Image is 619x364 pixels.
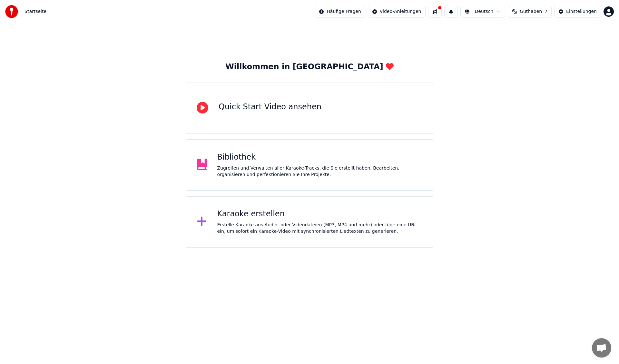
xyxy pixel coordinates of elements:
button: Guthaben7 [508,6,552,17]
button: Video-Anleitungen [368,6,426,17]
div: Bibliothek [217,152,423,162]
button: Einstellungen [554,6,601,17]
div: Karaoke erstellen [217,209,423,219]
div: Erstelle Karaoke aus Audio- oder Videodateien (MP3, MP4 und mehr) oder füge eine URL ein, um sofo... [217,222,423,235]
button: Häufige Fragen [315,6,365,17]
div: Quick Start Video ansehen [219,102,321,112]
span: Guthaben [520,8,542,15]
div: Einstellungen [566,8,597,15]
img: youka [5,5,18,18]
span: 7 [545,8,547,15]
a: Chat öffnen [592,338,611,358]
nav: breadcrumb [25,8,46,15]
div: Willkommen in [GEOGRAPHIC_DATA] [225,62,393,72]
div: Zugreifen und Verwalten aller Karaoke-Tracks, die Sie erstellt haben. Bearbeiten, organisieren un... [217,165,423,178]
span: Startseite [25,8,46,15]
